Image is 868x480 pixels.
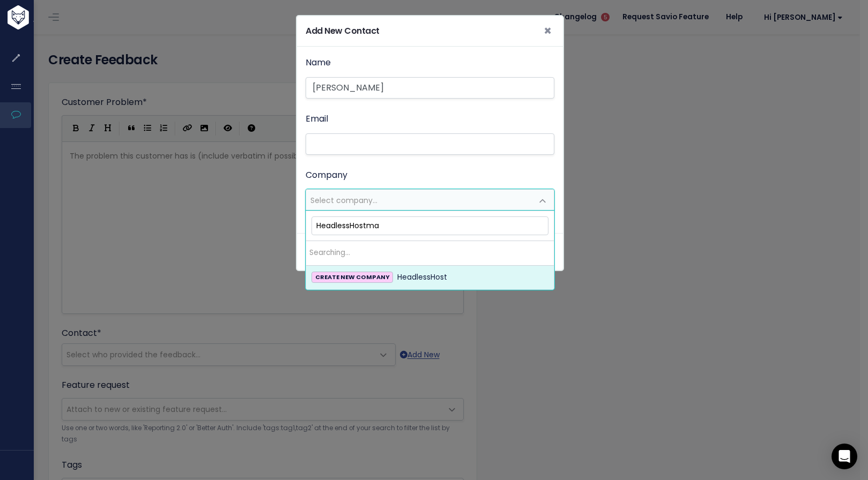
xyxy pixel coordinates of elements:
[306,25,380,37] h5: Add New Contact
[315,273,390,281] strong: CREATE NEW COMPANY
[306,168,347,183] label: Company
[5,5,88,29] img: logo-white.9d6f32f41409.svg
[306,111,328,127] label: Email
[310,195,377,206] span: Select company...
[544,22,552,40] span: ×
[297,233,563,270] div: or
[397,271,447,284] span: HeadlessHost
[535,16,560,46] button: Close
[309,247,350,258] span: Searching…
[306,55,331,71] label: Name
[832,444,857,469] div: Open Intercom Messenger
